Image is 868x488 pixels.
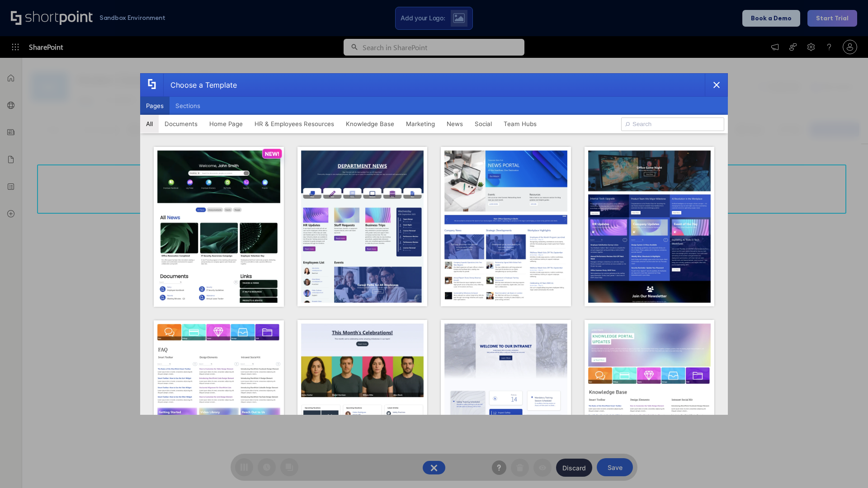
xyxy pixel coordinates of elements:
[203,115,249,133] button: Home Page
[140,73,728,415] div: template selector
[498,115,542,133] button: Team Hubs
[621,117,724,131] input: Search
[163,74,237,96] div: Choose a Template
[340,115,400,133] button: Knowledge Base
[140,115,159,133] button: All
[140,97,170,115] button: Pages
[249,115,340,133] button: HR & Employees Resources
[823,445,868,488] iframe: Chat Widget
[400,115,441,133] button: Marketing
[441,115,469,133] button: News
[159,115,203,133] button: Documents
[170,97,206,115] button: Sections
[469,115,498,133] button: Social
[265,150,279,157] p: NEW!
